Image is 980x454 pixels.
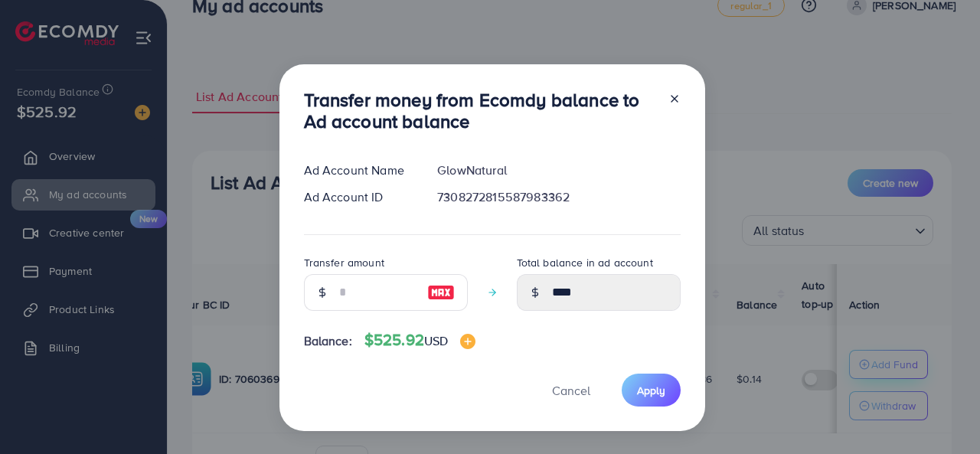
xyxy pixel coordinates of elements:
label: Transfer amount [304,255,384,270]
img: image [427,283,455,302]
div: 7308272815587983362 [425,188,692,206]
iframe: Chat [915,385,969,443]
span: USD [424,332,448,349]
span: Cancel [552,382,590,399]
div: Ad Account Name [292,162,426,179]
img: image [460,334,475,349]
div: Ad Account ID [292,188,426,206]
span: Apply [637,383,665,398]
button: Apply [622,374,681,407]
label: Total balance in ad account [517,255,653,270]
h3: Transfer money from Ecomdy balance to Ad account balance [304,89,656,133]
span: Balance: [304,332,352,350]
h4: $525.92 [364,331,476,350]
button: Cancel [533,374,609,407]
div: GlowNatural [425,162,692,179]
